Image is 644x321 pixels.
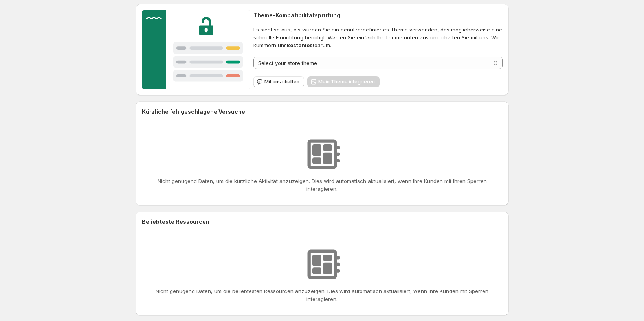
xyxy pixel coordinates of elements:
[287,42,314,48] strong: kostenlos!
[253,26,502,49] span: Es sieht so aus, als würden Sie ein benutzerdefiniertes Theme verwenden, das möglicherweise eine ...
[142,108,245,116] h2: Kürzliche fehlgeschlagene Versuche
[148,177,496,193] p: Nicht genügend Daten, um die kürzliche Aktivität anzuzeigen. Dies wird automatisch aktualisiert, ...
[142,10,251,89] img: Customer support
[253,11,502,19] h2: Theme-Kompatibilitätsprüfung
[264,79,299,85] span: Mit uns chatten
[253,76,304,87] button: Mit uns chatten
[148,287,496,303] p: Nicht genügend Daten, um die beliebtesten Ressourcen anzuzeigen. Dies wird automatisch aktualisie...
[303,245,342,284] img: Keine Ressourcen gefunden
[303,135,342,174] img: Keine Ressourcen gefunden
[142,218,503,226] h2: Beliebteste Ressourcen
